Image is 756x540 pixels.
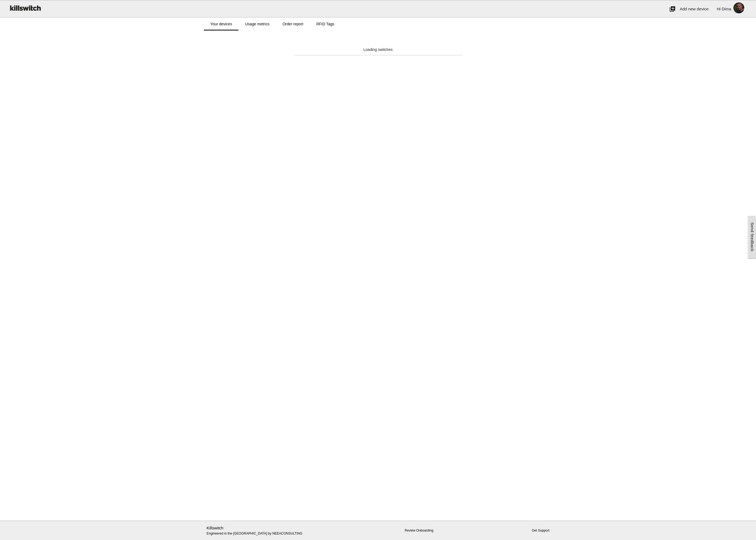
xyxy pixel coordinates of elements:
[239,17,276,30] a: Usage metrics
[748,216,756,258] a: Send feedback
[405,529,433,532] a: Review Onboarding
[722,7,731,11] span: Dima
[731,0,746,16] img: ACg8ocJlro-m8l2PRHv0Wn7nMlkzknwuxRg7uOoPLD6wZc5zM9M2_daedw=s96-c
[310,17,341,30] a: RFID Tags
[8,0,42,16] img: ks-logo-black-160-b.png
[680,7,709,11] span: Add new device
[669,0,676,18] i: add_to_photos
[207,525,317,536] p: Engineered in the [GEOGRAPHIC_DATA] by NEEACONSULTING
[532,529,549,532] a: Get Support
[294,47,462,53] div: Loading switches
[276,17,310,30] a: Order report
[207,526,223,530] a: Killswitch
[204,17,239,30] a: Your devices
[717,7,721,11] span: Hi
